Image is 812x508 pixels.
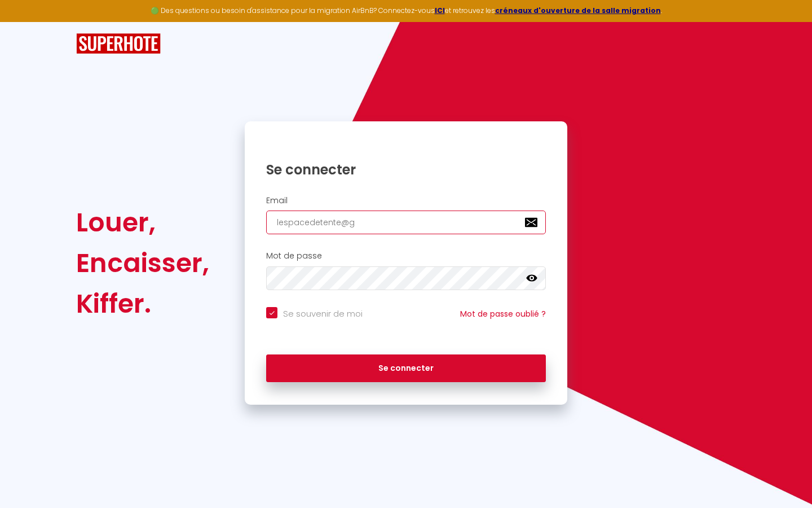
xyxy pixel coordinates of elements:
[495,6,661,15] a: créneaux d'ouverture de la salle migration
[266,196,546,205] h2: Email
[76,283,209,324] div: Kiffer.
[266,251,546,261] h2: Mot de passe
[460,308,546,319] a: Mot de passe oublié ?
[76,243,209,283] div: Encaisser,
[9,5,43,38] button: Ouvrir le widget de chat LiveChat
[76,33,161,54] img: SuperHote logo
[435,6,445,15] a: ICI
[76,202,209,243] div: Louer,
[266,354,546,383] button: Se connecter
[266,211,546,234] input: Ton Email
[266,161,546,178] h1: Se connecter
